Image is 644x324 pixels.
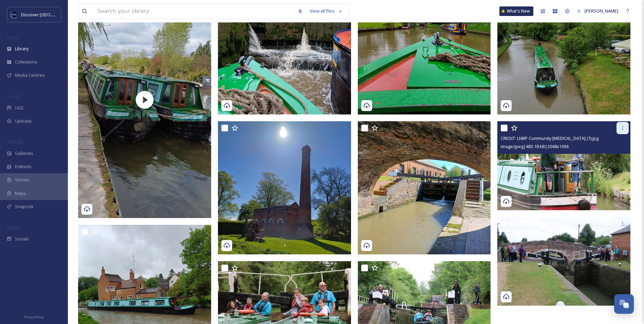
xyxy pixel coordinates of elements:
[15,203,34,210] span: SnapLink
[7,35,19,40] span: MEDIA
[306,4,346,18] a: View all files
[15,105,24,111] span: UGC
[94,4,294,19] input: Search your library
[7,140,22,145] span: WIDGETS
[218,121,351,254] img: CREDIT: LNBP Community Boating (9).jpg
[585,8,618,14] span: [PERSON_NAME]
[21,11,83,18] span: Discover [GEOGRAPHIC_DATA]
[15,163,32,170] span: Embeds
[501,143,569,149] span: image/jpeg | 483.18 kB | 2048 x 1366
[15,46,29,52] span: Library
[614,294,634,314] button: Open Chat
[24,312,44,321] a: Privacy Policy
[11,11,18,18] img: Untitled%20design%20%282%29.png
[15,177,30,183] span: Stories
[15,190,26,197] span: Maps
[15,150,33,157] span: Galleries
[497,121,630,210] img: CREDIT: LNBP Community Boating (7).jpg
[15,236,29,242] span: Socials
[7,225,20,230] span: SOCIALS
[499,6,533,16] a: What's New
[15,72,45,78] span: Media Centres
[501,135,599,141] span: CREDIT: LNBP Community [MEDICAL_DATA] (7).jpg
[497,217,630,306] img: CREDIT: LNBP Community Boating (3).jpg
[24,315,44,319] span: Privacy Policy
[15,118,32,124] span: Uploads
[7,94,21,99] span: COLLECT
[358,121,491,254] img: CREDIT: LNBP Community Boating (8).jpg
[15,59,37,65] span: Collections
[573,4,622,18] a: [PERSON_NAME]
